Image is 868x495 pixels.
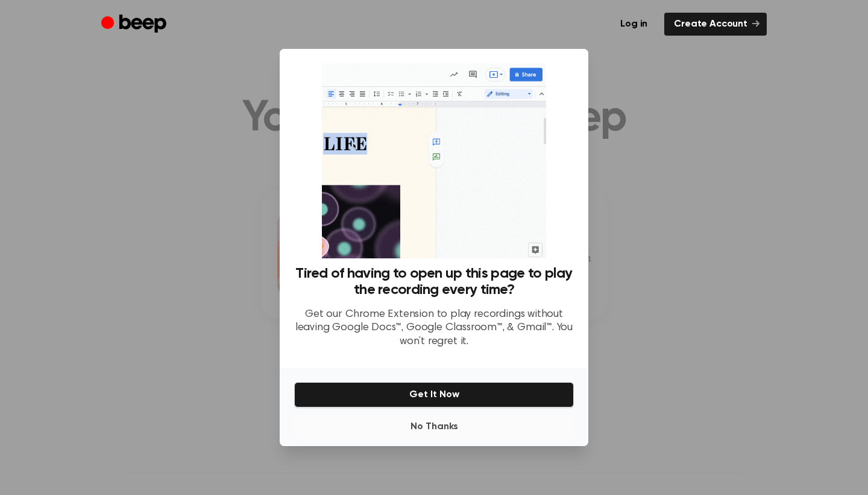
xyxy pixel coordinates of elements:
button: Get It Now [294,382,574,407]
p: Get our Chrome Extension to play recordings without leaving Google Docs™, Google Classroom™, & Gm... [294,308,574,349]
a: Beep [101,13,169,36]
button: No Thanks [294,415,574,439]
img: Beep extension in action [322,63,546,258]
a: Create Account [664,13,767,36]
a: Log in [611,13,657,36]
h3: Tired of having to open up this page to play the recording every time? [294,266,574,298]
